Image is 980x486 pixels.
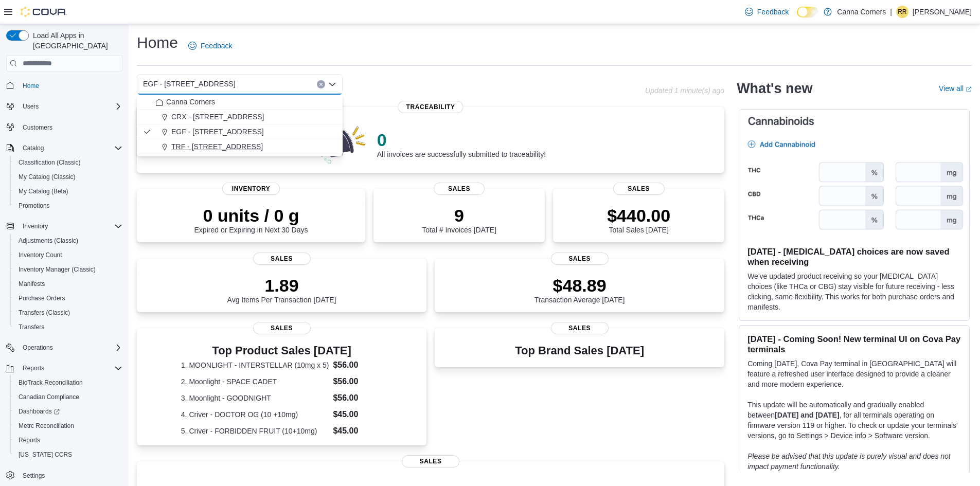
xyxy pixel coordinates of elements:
[377,130,546,150] p: 0
[551,322,609,334] span: Sales
[14,200,54,212] a: Promotions
[10,155,127,170] button: Classification (Classic)
[2,361,127,375] button: Reports
[19,341,122,354] span: Operations
[19,362,122,374] span: Reports
[19,309,70,317] span: Transfers (Classic)
[645,86,724,95] p: Updated 1 minute(s) ago
[194,205,308,226] p: 0 units / 0 g
[23,472,45,480] span: Settings
[14,249,66,261] a: Inventory Count
[23,123,52,132] span: Customers
[19,158,81,167] span: Classification (Classic)
[14,307,74,319] a: Transfers (Classic)
[19,100,122,113] span: Users
[137,139,343,154] button: TRF - [STREET_ADDRESS]
[333,375,382,388] dd: $56.00
[23,344,53,352] span: Operations
[14,307,122,319] span: Transfers (Classic)
[29,30,122,51] span: Load All Apps in [GEOGRAPHIC_DATA]
[14,434,122,446] span: Reports
[2,219,127,233] button: Inventory
[14,391,122,403] span: Canadian Compliance
[14,434,44,446] a: Reports
[23,102,39,111] span: Users
[19,265,96,274] span: Inventory Manager (Classic)
[333,359,382,371] dd: $56.00
[14,448,76,461] a: [US_STATE] CCRS
[737,80,812,97] h2: What's new
[551,253,609,265] span: Sales
[14,235,82,247] a: Adjustments (Classic)
[328,80,336,88] button: Close list of options
[317,80,325,88] button: Clear input
[137,32,178,53] h1: Home
[10,433,127,447] button: Reports
[913,6,972,18] p: [PERSON_NAME]
[10,419,127,433] button: Metrc Reconciliation
[19,436,40,444] span: Reports
[166,97,215,107] span: Canna Corners
[14,292,122,304] span: Purchase Orders
[757,7,789,17] span: Feedback
[23,144,44,152] span: Catalog
[21,7,67,17] img: Cova
[19,187,68,195] span: My Catalog (Beta)
[333,425,382,437] dd: $45.00
[2,120,127,135] button: Customers
[747,246,961,267] h3: [DATE] - [MEDICAL_DATA] choices are now saved when receiving
[253,253,311,265] span: Sales
[607,205,670,226] p: $440.00
[2,78,127,93] button: Home
[10,375,127,390] button: BioTrack Reconciliation
[434,183,485,195] span: Sales
[741,2,793,22] a: Feedback
[14,156,122,169] span: Classification (Classic)
[14,376,122,389] span: BioTrack Reconciliation
[19,451,72,459] span: [US_STATE] CCRS
[398,101,464,113] span: Traceability
[227,275,336,296] p: 1.89
[14,405,64,418] a: Dashboards
[2,99,127,114] button: Users
[2,340,127,355] button: Operations
[14,420,122,432] span: Metrc Reconciliation
[14,321,122,333] span: Transfers
[890,6,892,18] p: |
[222,183,280,195] span: Inventory
[534,275,625,296] p: $48.89
[19,220,52,232] button: Inventory
[14,235,122,247] span: Adjustments (Classic)
[137,124,343,139] button: EGF - [STREET_ADDRESS]
[14,171,122,183] span: My Catalog (Classic)
[14,292,69,304] a: Purchase Orders
[19,142,48,154] button: Catalog
[10,305,127,320] button: Transfers (Classic)
[2,141,127,155] button: Catalog
[19,341,57,354] button: Operations
[19,121,122,134] span: Customers
[23,364,44,372] span: Reports
[14,200,122,212] span: Promotions
[747,400,961,441] p: This update will be automatically and gradually enabled between , for all terminals operating on ...
[898,6,906,18] span: RR
[19,294,65,302] span: Purchase Orders
[181,345,382,357] h3: Top Product Sales [DATE]
[19,323,44,331] span: Transfers
[137,95,343,154] div: Choose from the following options
[19,220,122,232] span: Inventory
[534,275,625,304] div: Transaction Average [DATE]
[14,171,80,183] a: My Catalog (Classic)
[171,141,263,152] span: TRF - [STREET_ADDRESS]
[14,185,73,197] a: My Catalog (Beta)
[333,392,382,404] dd: $56.00
[181,426,329,436] dt: 5. Criver - FORBIDDEN FRUIT (10+10mg)
[377,130,546,158] div: All invoices are successfully submitted to traceability!
[10,199,127,213] button: Promotions
[19,251,62,259] span: Inventory Count
[19,362,48,374] button: Reports
[747,271,961,312] p: We've updated product receiving so your [MEDICAL_DATA] choices (like THCa or CBG) stay visible fo...
[184,35,236,56] a: Feedback
[181,376,329,387] dt: 2. Moonlight - SPACE CADET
